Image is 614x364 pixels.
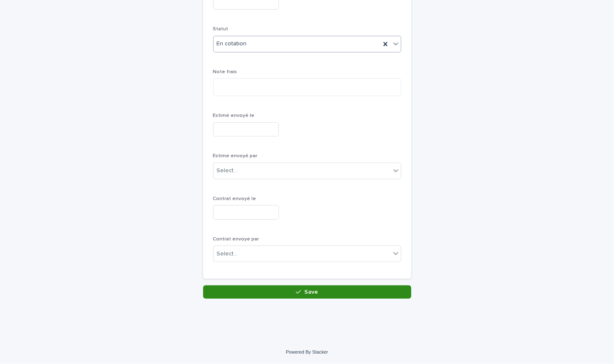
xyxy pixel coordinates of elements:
[286,349,328,354] a: Powered By Stacker
[213,69,237,74] span: Note frais
[217,166,238,175] div: Select...
[213,27,229,32] span: Statut
[213,237,259,242] span: Contrat envoye par
[213,154,258,158] span: Estime envoyé par
[304,289,318,295] span: Save
[213,196,256,201] span: Contrat envoyé le
[217,250,238,258] div: Select...
[213,113,255,118] span: Estimé envoyé le
[217,40,247,48] span: En cotation
[203,285,411,299] button: Save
